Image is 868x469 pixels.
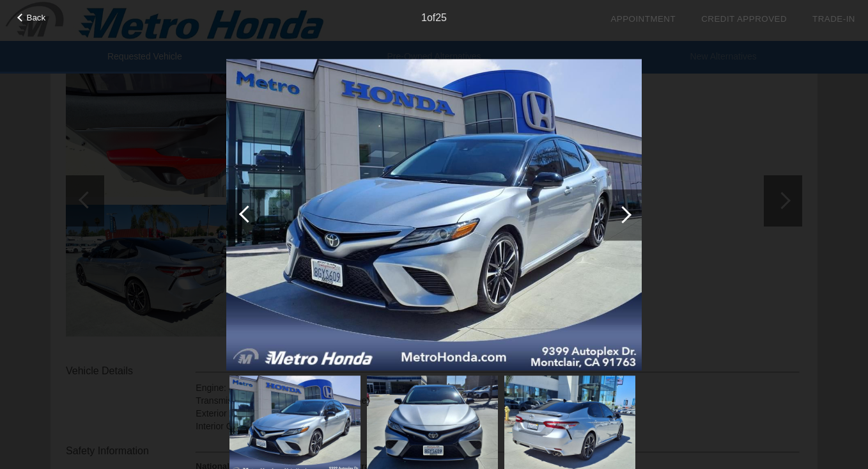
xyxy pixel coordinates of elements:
a: Trade-In [812,14,855,24]
img: 4134160962c2b0b02854719d26482631.jpg [226,59,642,371]
span: 25 [435,12,447,23]
a: Credit Approved [701,14,787,24]
span: 1 [421,12,427,23]
span: Back [27,13,46,22]
a: Appointment [610,14,676,24]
